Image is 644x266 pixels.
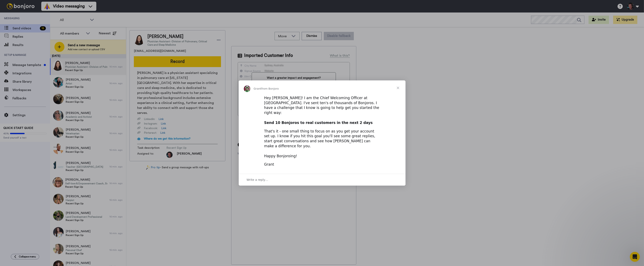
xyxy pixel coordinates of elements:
div: Grant [264,162,380,167]
span: Write a reply… [247,177,268,182]
div: Open conversation and reply [239,174,405,186]
span: from Bonjoro [261,87,279,90]
span: Grant [254,87,261,90]
div: That's it - one small thing to focus on as you get your account set up. I know if you hit this go... [264,129,380,159]
img: Profile image for Grant [244,85,250,92]
b: Send 10 Bonjoros to real customers in the next 2 days [264,121,373,125]
span: Close [390,80,405,95]
div: Hey [PERSON_NAME]! I am the Chief Welcoming Officer at [GEOGRAPHIC_DATA]. I've sent ten's of thou... [264,96,380,125]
